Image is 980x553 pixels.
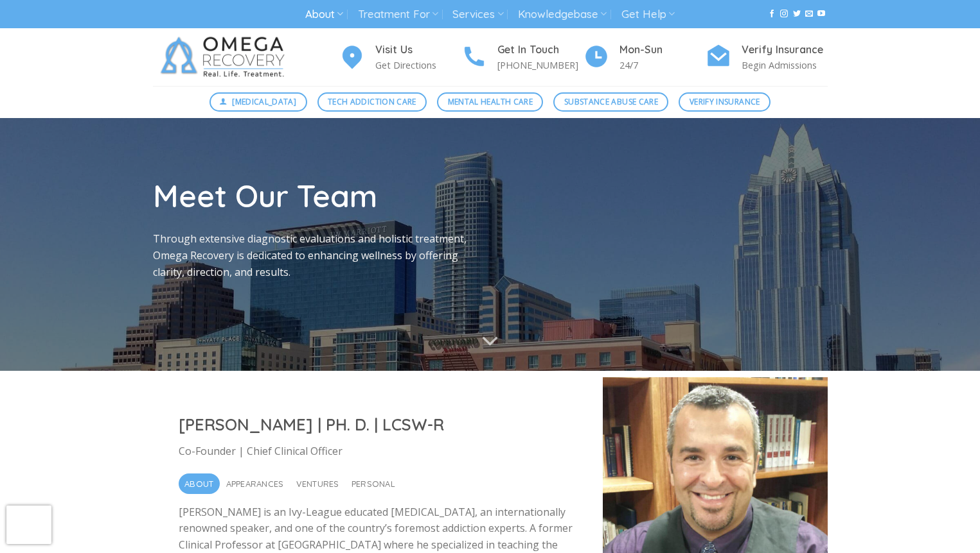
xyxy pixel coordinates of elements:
[226,473,284,494] span: Appearances
[780,10,788,19] a: Follow on Instagram
[461,42,584,73] a: Get In Touch [PHONE_NUMBER]
[153,28,298,86] img: Omega Recovery
[448,96,533,108] span: Mental Health Care
[375,58,461,72] p: Get Directions
[793,10,801,19] a: Follow on Twitter
[305,3,343,26] a: About
[296,473,339,494] span: Ventures
[817,10,825,19] a: Follow on YouTube
[466,325,515,358] button: Scroll for more
[619,58,706,72] p: 24/7
[742,42,828,58] h4: Verify Insurance
[553,92,668,112] a: Substance Abuse Care
[153,231,481,280] p: Through extensive diagnostic evaluations and holistic treatment, Omega Recovery is dedicated to e...
[497,42,584,58] h4: Get In Touch
[497,58,584,72] p: [PHONE_NUMBER]
[339,42,461,73] a: Visit Us Get Directions
[805,10,813,19] a: Send us an email
[679,92,771,112] a: Verify Insurance
[209,92,307,112] a: [MEDICAL_DATA]
[179,443,577,460] p: Co-Founder | Chief Clinical Officer
[706,42,828,73] a: Verify Insurance Begin Admissions
[768,10,776,19] a: Follow on Facebook
[375,42,461,58] h4: Visit Us
[358,3,438,26] a: Treatment For
[352,473,395,494] span: Personal
[437,92,543,112] a: Mental Health Care
[179,414,577,435] h2: [PERSON_NAME] | PH. D. | LCSW-R
[518,3,607,26] a: Knowledgebase
[153,176,481,216] h1: Meet Our Team
[742,58,828,72] p: Begin Admissions
[232,96,296,108] span: [MEDICAL_DATA]
[621,3,675,26] a: Get Help
[328,96,416,108] span: Tech Addiction Care
[184,473,213,494] span: About
[452,3,503,26] a: Services
[690,96,760,108] span: Verify Insurance
[564,96,658,108] span: Substance Abuse Care
[619,42,706,58] h4: Mon-Sun
[317,92,427,112] a: Tech Addiction Care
